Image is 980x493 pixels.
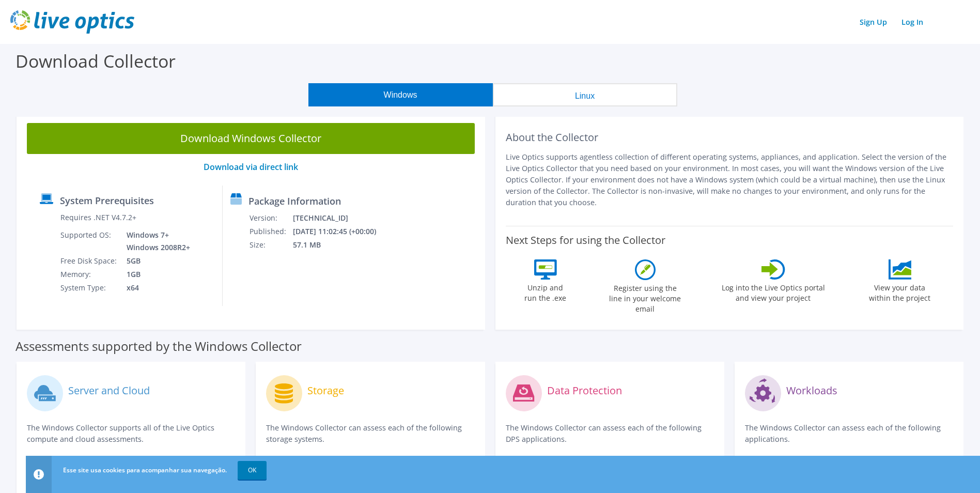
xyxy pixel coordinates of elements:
[238,461,267,480] a: OK
[249,211,292,225] td: Version:
[119,228,192,254] td: Windows 7+ Windows 2008R2+
[60,212,136,223] label: Requires .NET V4.7.2+
[60,228,119,254] td: Supported OS:
[506,151,954,208] p: Live Optics supports agentless collection of different operating systems, appliances, and applica...
[10,10,134,34] img: live_optics_svg.svg
[119,281,192,295] td: x64
[27,123,475,154] a: Download Windows Collector
[506,234,665,246] label: Next Steps for using the Collector
[292,238,390,252] td: 57.1 MB
[493,83,677,106] button: Linux
[249,225,292,238] td: Published:
[292,211,390,225] td: [TECHNICAL_ID]
[506,131,954,144] h2: About the Collector
[15,49,176,73] label: Download Collector
[308,83,493,106] button: Windows
[119,254,192,268] td: 5GB
[606,280,684,314] label: Register using the line in your welcome email
[266,422,474,445] p: The Windows Collector can assess each of the following storage systems.
[27,422,235,445] p: The Windows Collector supports all of the Live Optics compute and cloud assessments.
[307,386,344,396] label: Storage
[60,254,119,268] td: Free Disk Space:
[896,14,928,29] a: Log In
[547,386,622,396] label: Data Protection
[204,161,298,173] a: Download via direct link
[63,466,227,474] span: Esse site usa cookies para acompanhar sua navegação.
[60,281,119,295] td: System Type:
[68,386,150,396] label: Server and Cloud
[119,268,192,281] td: 1GB
[522,280,569,303] label: Unzip and run the .exe
[292,225,390,238] td: [DATE] 11:02:45 (+00:00)
[506,422,714,445] p: The Windows Collector can assess each of the following DPS applications.
[863,280,937,303] label: View your data within the project
[249,238,292,252] td: Size:
[248,196,341,206] label: Package Information
[721,280,826,303] label: Log into the Live Optics portal and view your project
[786,386,837,396] label: Workloads
[745,422,953,445] p: The Windows Collector can assess each of the following applications.
[15,341,302,351] label: Assessments supported by the Windows Collector
[60,195,154,206] label: System Prerequisites
[854,14,892,29] a: Sign Up
[60,268,119,281] td: Memory:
